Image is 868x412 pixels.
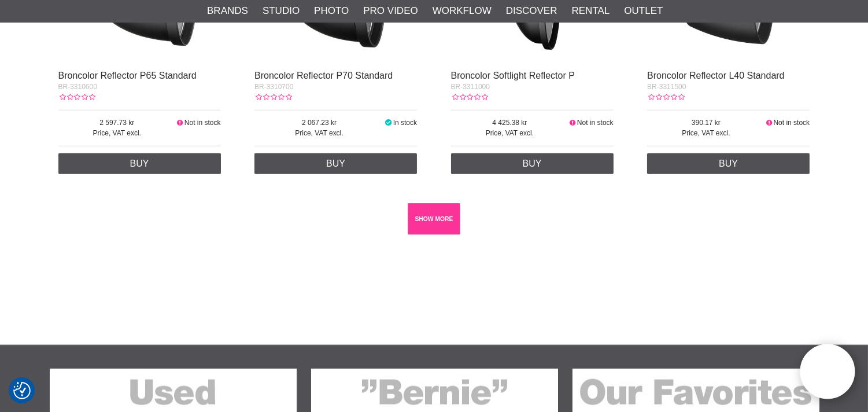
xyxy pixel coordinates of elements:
span: BR-3311500 [647,83,686,91]
i: Not in stock [568,119,577,127]
span: Price, VAT excl. [647,128,765,138]
a: Rental [572,3,610,19]
a: Photo [314,3,349,19]
span: 2 597.73 [58,117,176,128]
span: Not in stock [184,119,221,127]
a: Brands [207,3,248,19]
span: 4 425.38 [451,117,569,128]
a: Broncolor Reflector P65 Standard [58,71,197,80]
span: BR-3311000 [451,83,490,91]
a: Buy [58,153,221,174]
i: Not in stock [765,119,774,127]
span: Price, VAT excl. [451,128,569,138]
span: BR-3310700 [254,83,293,91]
img: Revisit consent button [13,382,31,399]
a: Workflow [433,3,492,19]
div: Customer rating: 0 [254,92,291,102]
span: BR-3310600 [58,83,97,91]
a: Broncolor Reflector P70 Standard [254,71,393,80]
a: SHOW MORE [408,203,460,235]
a: Broncolor Softlight Reflector P [451,71,575,80]
span: Price, VAT excl. [254,128,384,138]
span: In stock [393,119,417,127]
a: Discover [506,3,557,19]
a: Buy [254,153,417,174]
a: Outlet [624,3,663,19]
span: 2 067.23 [254,117,384,128]
a: Buy [647,153,810,174]
div: Customer rating: 0 [58,92,95,102]
span: Price, VAT excl. [58,128,176,138]
div: Customer rating: 0 [647,92,684,102]
span: Not in stock [577,119,614,127]
button: Consent Preferences [13,380,31,401]
a: Broncolor Reflector L40 Standard [647,71,784,80]
a: Buy [451,153,614,174]
span: Not in stock [773,119,810,127]
div: Customer rating: 0 [451,92,488,102]
i: Not in stock [176,119,184,127]
span: 390.17 [647,117,765,128]
i: In stock [384,119,393,127]
a: Pro Video [363,3,418,19]
a: Studio [263,3,300,19]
